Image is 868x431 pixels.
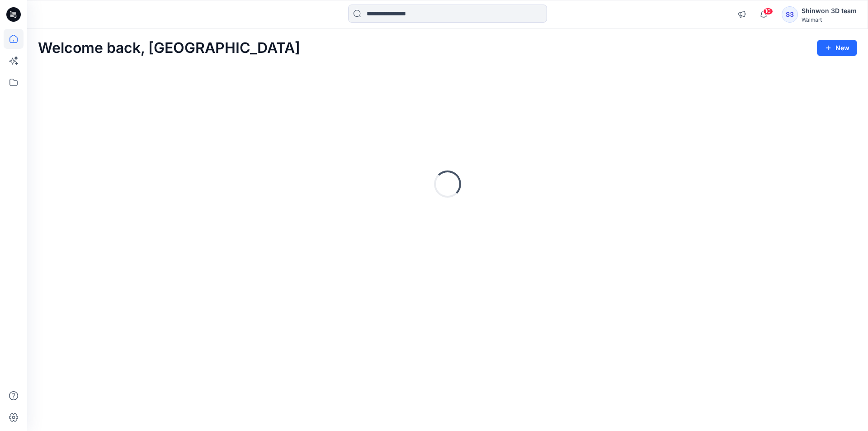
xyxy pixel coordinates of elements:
[763,8,773,15] span: 10
[782,6,798,23] div: S3
[802,16,857,23] div: Walmart
[38,40,300,57] h2: Welcome back, [GEOGRAPHIC_DATA]
[817,40,857,56] button: New
[802,5,857,16] div: Shinwon 3D team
